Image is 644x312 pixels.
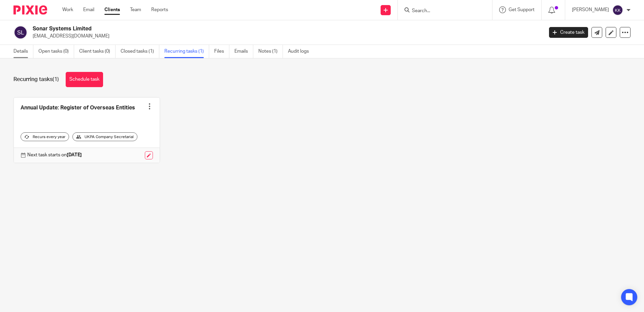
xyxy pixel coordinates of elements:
[234,45,253,58] a: Emails
[258,45,283,58] a: Notes (1)
[572,6,609,13] p: [PERSON_NAME]
[62,6,73,13] a: Work
[33,25,438,32] h2: Sonar Systems Limited
[288,45,314,58] a: Audit logs
[13,25,28,40] img: svg%3E
[13,76,59,83] h1: Recurring tasks
[38,45,74,58] a: Open tasks (0)
[79,45,116,58] a: Client tasks (0)
[214,45,229,58] a: Files
[130,6,141,13] a: Team
[53,77,59,82] span: (1)
[13,45,33,58] a: Details
[67,153,82,157] strong: [DATE]
[66,72,103,87] a: Schedule task
[27,152,82,158] p: Next task starts on
[509,7,535,12] span: Get Support
[549,27,588,38] a: Create task
[72,132,137,141] div: UKPA Company Secretarial
[13,5,47,15] img: Pixie
[33,33,539,40] p: [EMAIL_ADDRESS][DOMAIN_NAME]
[121,45,159,58] a: Closed tasks (1)
[411,8,472,14] input: Search
[104,6,120,13] a: Clients
[21,132,69,141] div: Recurs every year
[612,5,623,16] img: svg%3E
[83,6,94,13] a: Email
[164,45,209,58] a: Recurring tasks (1)
[151,6,168,13] a: Reports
